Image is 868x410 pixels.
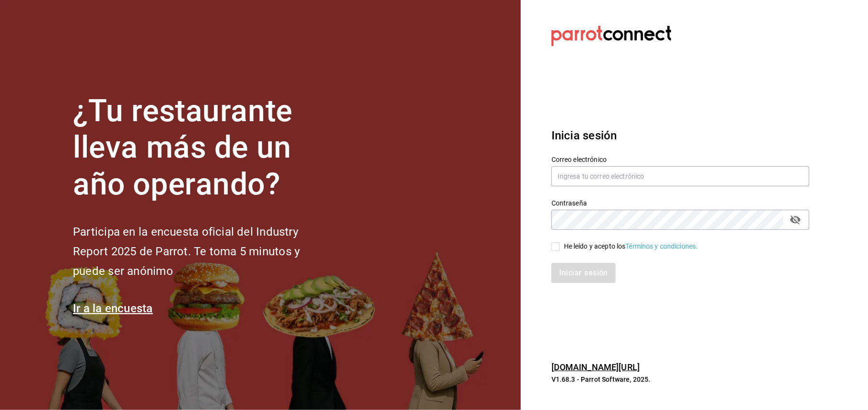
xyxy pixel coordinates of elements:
[626,242,698,250] a: Términos y condiciones.
[551,156,809,163] label: Correo electrónico
[551,166,809,186] input: Ingresa tu correo electrónico
[564,241,698,251] div: He leído y acepto los
[787,212,804,228] button: passwordField
[551,375,809,384] p: V1.68.3 - Parrot Software, 2025.
[73,222,332,281] h2: Participa en la encuesta oficial del Industry Report 2025 de Parrot. Te toma 5 minutos y puede se...
[73,93,332,203] h1: ¿Tu restaurante lleva más de un año operando?
[551,127,809,144] h3: Inicia sesión
[73,302,153,315] a: Ir a la encuesta
[551,200,809,206] label: Contraseña
[551,362,640,372] a: [DOMAIN_NAME][URL]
